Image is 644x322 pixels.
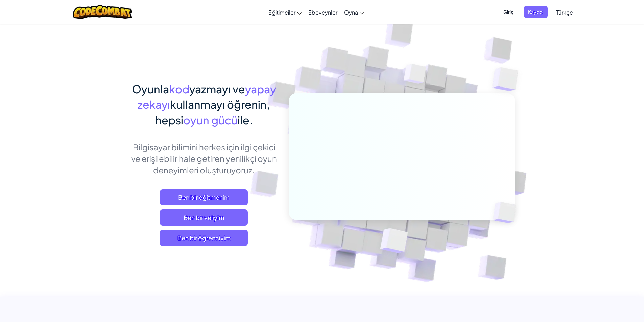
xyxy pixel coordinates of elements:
a: Ben bir eğitmenim [160,189,248,205]
img: Overlap cubes [479,51,537,108]
p: Bilgisayar bilimini herkes için ilgi çekici ve erişilebilir hale getiren yenilikçi oyun deneyimle... [129,141,279,176]
span: Eğitimciler [268,9,295,16]
span: Oyna [344,9,358,16]
a: Türkçe [553,3,576,21]
span: ile. [238,113,253,127]
img: Overlap cubes [481,188,532,237]
button: Kaydol [524,6,548,18]
a: Ben bir veliyim [160,209,248,226]
img: Overlap cubes [363,214,424,270]
span: yazmayı ve [189,82,245,96]
span: Türkçe [556,9,573,16]
button: Ben bir öğrenciyim [160,230,248,246]
img: Overlap cubes [391,50,439,101]
span: Oyunla [132,82,169,96]
a: Ebeveynler [305,3,341,21]
span: kullanmayı öğrenin, hepsi [155,98,270,127]
button: Giriş [499,6,517,18]
a: Eğitimciler [265,3,305,21]
a: Oyna [341,3,367,21]
span: oyun gücü [183,113,238,127]
span: kod [169,82,189,96]
img: CodeCombat logo [73,5,132,19]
